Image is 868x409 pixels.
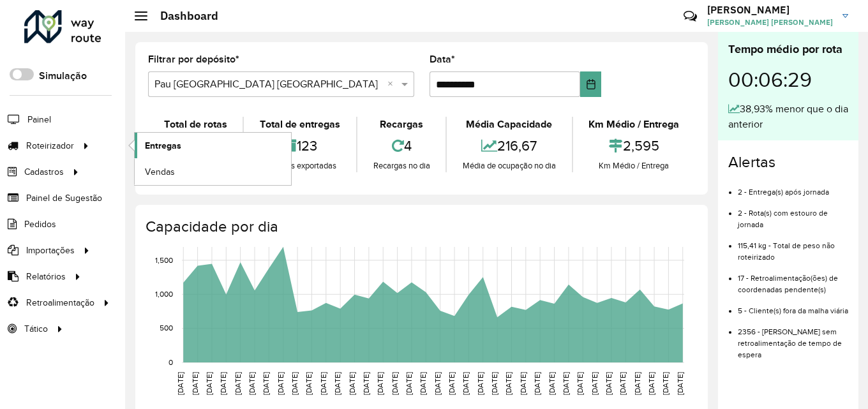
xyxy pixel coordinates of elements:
text: [DATE] [262,372,270,395]
button: Choose Date [580,71,601,97]
text: [DATE] [276,372,285,395]
li: 17 - Retroalimentação(ões) de coordenadas pendente(s) [738,263,848,295]
li: 2356 - [PERSON_NAME] sem retroalimentação de tempo de espera [738,316,848,361]
text: [DATE] [319,372,327,395]
div: Média Capacidade [450,117,568,132]
text: 500 [160,324,173,332]
span: Pedidos [24,218,56,231]
h3: [PERSON_NAME] [707,4,833,16]
text: [DATE] [304,372,313,395]
text: [DATE] [633,372,641,395]
div: Recargas no dia [361,160,442,172]
span: Roteirizador [26,139,74,152]
li: 2 - Entrega(s) após jornada [738,177,848,198]
div: 123 [247,132,352,160]
text: [DATE] [391,372,399,395]
a: Entregas [135,133,291,158]
text: [DATE] [205,372,213,395]
text: [DATE] [447,372,456,395]
text: [DATE] [490,372,498,395]
span: Relatórios [26,270,66,283]
div: 00:06:29 [728,58,848,101]
li: 115,41 kg - Total de peso não roteirizado [738,230,848,263]
text: [DATE] [548,372,556,395]
text: [DATE] [191,372,199,395]
div: 4 [361,132,442,160]
span: Retroalimentação [26,296,94,309]
span: Clear all [387,77,398,92]
text: [DATE] [676,372,684,395]
text: [DATE] [419,372,427,395]
text: [DATE] [504,372,513,395]
span: Painel de Sugestão [26,191,102,205]
label: Data [430,52,455,67]
text: 1,000 [155,290,173,298]
text: [DATE] [618,372,627,395]
div: Média de ocupação no dia [450,160,568,172]
span: Importações [26,244,75,257]
div: Km Médio / Entrega [576,160,692,172]
text: [DATE] [533,372,541,395]
text: [DATE] [248,372,256,395]
div: Entregas exportadas [247,160,352,172]
span: Vendas [145,165,175,179]
text: [DATE] [647,372,655,395]
a: Contato Rápido [677,3,704,30]
text: [DATE] [333,372,341,395]
text: [DATE] [562,372,570,395]
h2: Dashboard [147,9,218,23]
span: Painel [27,113,51,126]
label: Simulação [39,68,87,84]
h4: Capacidade por dia [146,218,695,236]
text: [DATE] [604,372,613,395]
div: Km Médio / Entrega [576,117,692,132]
div: Recargas [361,117,442,132]
li: 2 - Rota(s) com estouro de jornada [738,198,848,230]
text: [DATE] [176,372,184,395]
li: 5 - Cliente(s) fora da malha viária [738,295,848,316]
text: [DATE] [362,372,370,395]
label: Filtrar por depósito [148,52,239,67]
text: [DATE] [476,372,484,395]
text: 0 [168,358,173,366]
span: Tático [24,322,48,336]
text: [DATE] [348,372,356,395]
div: 216,67 [450,132,568,160]
text: 1,500 [155,256,173,264]
a: Vendas [135,159,291,184]
text: [DATE] [234,372,242,395]
h4: Alertas [728,153,848,172]
div: 2,595 [576,132,692,160]
span: Entregas [145,139,181,152]
text: [DATE] [433,372,442,395]
text: [DATE] [661,372,670,395]
text: [DATE] [290,372,299,395]
text: [DATE] [519,372,527,395]
div: Total de entregas [247,117,352,132]
div: Total de rotas [151,117,239,132]
text: [DATE] [461,372,470,395]
text: [DATE] [576,372,584,395]
text: [DATE] [376,372,384,395]
div: Tempo médio por rota [728,41,848,58]
text: [DATE] [590,372,599,395]
span: Cadastros [24,165,64,179]
span: [PERSON_NAME] [PERSON_NAME] [707,17,833,28]
text: [DATE] [219,372,227,395]
div: 38,93% menor que o dia anterior [728,101,848,132]
text: [DATE] [405,372,413,395]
